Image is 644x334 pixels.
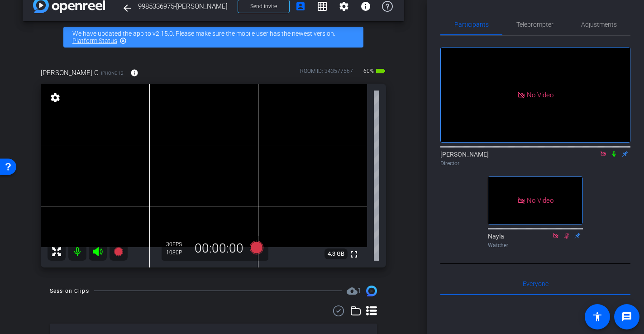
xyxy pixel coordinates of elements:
div: ROOM ID: 343577567 [300,67,353,80]
mat-icon: accessibility [592,311,603,322]
span: 1 [358,286,361,295]
a: Platform Status [72,37,117,44]
span: [PERSON_NAME] C [41,68,99,78]
div: Session Clips [50,286,89,296]
mat-icon: highlight_off [119,37,127,44]
span: Send invite [250,3,277,10]
div: 30 [166,241,189,248]
mat-icon: info [360,1,371,12]
span: 60% [362,64,375,78]
span: FPS [172,241,182,248]
span: No Video [527,196,553,205]
span: iPhone 12 [101,70,124,76]
mat-icon: battery_std [375,66,386,76]
div: 1080P [166,249,189,256]
div: 00:00:00 [189,241,249,256]
div: We have updated the app to v2.15.0. Please make sure the mobile user has the newest version. [63,27,363,48]
mat-icon: account_box [295,1,306,12]
img: Session clips [366,286,377,296]
span: 4.3 GB [324,248,348,259]
span: No Video [527,91,553,99]
mat-icon: fullscreen [348,249,359,260]
mat-icon: message [621,311,632,322]
div: Watcher [488,241,583,249]
mat-icon: info [130,69,138,77]
span: Adjustments [581,21,617,28]
span: Everyone [523,281,549,287]
span: Teleprompter [516,21,553,28]
div: Nayla [488,232,583,249]
mat-icon: settings [339,1,349,12]
mat-icon: arrow_back [122,3,133,14]
mat-icon: settings [49,92,62,103]
mat-icon: grid_on [317,1,328,12]
span: Participants [454,21,489,28]
span: Destinations for your clips [347,286,361,296]
div: Director [440,159,630,167]
mat-icon: cloud_upload [347,286,358,296]
div: [PERSON_NAME] [440,150,630,167]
